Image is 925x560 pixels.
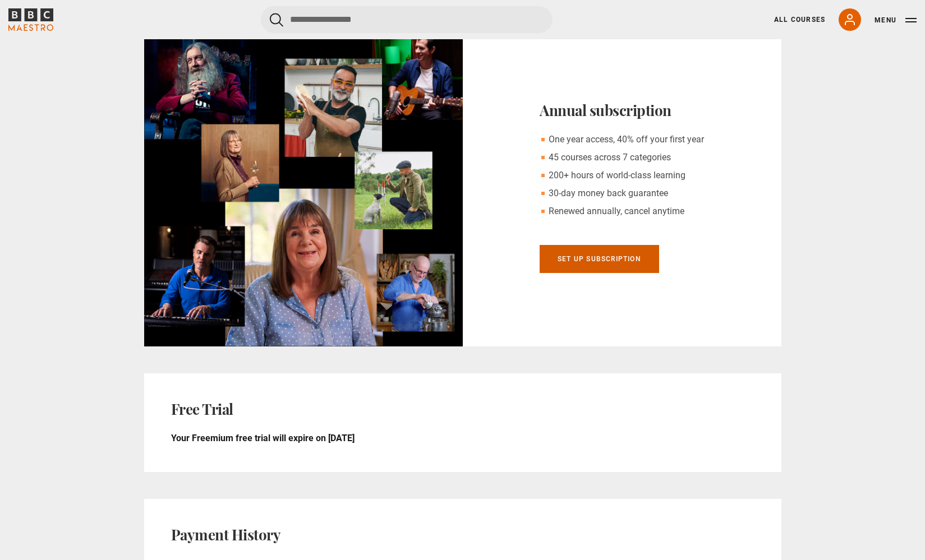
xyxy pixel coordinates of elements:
[540,101,704,119] h2: Annual subscription
[540,245,659,273] a: Set up subscription
[8,8,53,31] svg: BBC Maestro
[875,15,917,26] button: Toggle navigation
[540,205,704,218] li: Renewed annually, cancel anytime
[774,15,825,25] a: All Courses
[540,169,704,182] li: 200+ hours of world-class learning
[171,526,754,544] h2: Payment History
[540,133,704,146] li: One year access, 40% off your first year
[270,13,283,27] button: Submit the search query
[540,187,704,200] li: 30-day money back guarantee
[540,151,704,164] li: 45 courses across 7 categories
[171,400,754,418] h2: Free Trial
[171,432,754,445] p: Your Freemium free trial will expire on [DATE]
[261,6,553,33] input: Search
